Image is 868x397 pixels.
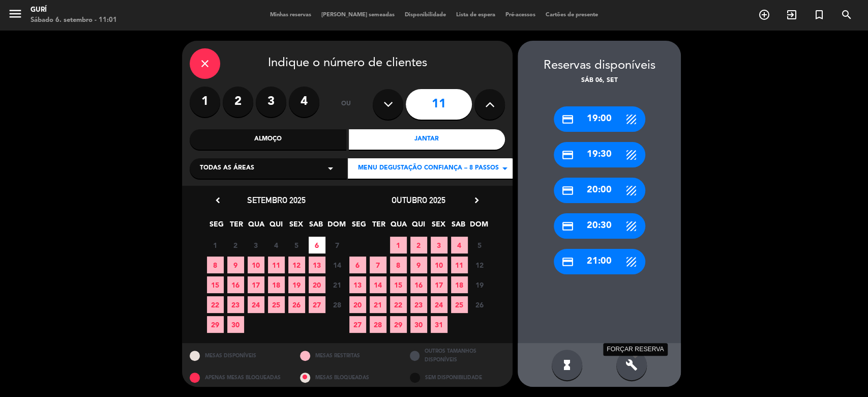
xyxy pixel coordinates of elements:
span: 24 [248,296,264,313]
span: DOM [470,218,487,235]
i: menu [8,6,23,21]
i: arrow_drop_down [499,162,511,175]
span: 6 [349,257,366,273]
span: Todas as áreas [200,163,254,174]
span: setembro 2025 [247,195,306,205]
label: 1 [190,87,220,117]
span: 28 [329,296,346,313]
div: Sábado 6. setembro - 11:01 [31,15,117,25]
span: 2 [410,237,427,253]
i: chevron_right [471,195,482,206]
span: SAB [450,218,467,235]
span: 23 [227,296,244,313]
i: credit_card [561,220,574,233]
div: 21:00 [554,249,645,274]
span: 17 [431,276,447,293]
span: 3 [248,237,264,253]
span: 21 [329,276,346,293]
span: 1 [390,237,407,253]
span: 13 [309,257,325,273]
i: search [841,9,853,21]
span: 29 [390,316,407,333]
span: 28 [370,316,386,333]
span: 7 [329,237,346,253]
span: 25 [268,296,285,313]
span: 11 [451,257,468,273]
div: Sáb 06, set [518,76,681,86]
span: 26 [471,296,488,313]
span: TER [228,218,245,235]
div: 20:30 [554,213,645,239]
div: SEM DISPONIBILIDADE [402,368,513,387]
span: Disponibilidade [400,12,451,18]
span: 18 [268,276,285,293]
div: Gurí [31,5,117,15]
div: MESAS BLOQUEADAS [292,368,403,387]
div: Indique o número de clientes [190,48,505,79]
div: 20:00 [554,178,645,203]
span: Cartões de presente [541,12,603,18]
span: TER [371,218,387,235]
i: chevron_left [213,195,223,206]
label: 4 [289,87,319,117]
span: 30 [227,316,244,333]
span: 29 [207,316,224,333]
span: 18 [451,276,468,293]
span: 12 [288,257,305,273]
span: Minhas reservas [265,12,316,18]
button: menu [8,6,23,25]
span: 4 [268,237,285,253]
span: 8 [390,257,407,273]
span: 10 [431,257,447,273]
span: 31 [431,316,447,333]
span: 16 [410,276,427,293]
div: Jantar [349,129,505,150]
i: turned_in_not [813,9,825,21]
span: MENU DEGUSTAÇÃO CONFIANÇA – 8 passos [358,163,499,174]
span: 14 [329,257,346,273]
span: QUA [248,218,265,235]
span: 8 [207,257,224,273]
span: 12 [471,257,488,273]
span: 6 [309,237,325,253]
span: SEX [288,218,305,235]
span: 16 [227,276,244,293]
span: 17 [248,276,264,293]
span: 10 [248,257,264,273]
span: Lista de espera [451,12,500,18]
span: 30 [410,316,427,333]
span: 9 [410,257,427,273]
span: 9 [227,257,244,273]
label: 3 [256,87,286,117]
i: exit_to_app [786,9,798,21]
span: 14 [370,276,386,293]
span: 11 [268,257,285,273]
div: MESAS DISPONÍVEIS [182,343,292,368]
span: 20 [349,296,366,313]
span: 19 [288,276,305,293]
span: 5 [471,237,488,253]
i: arrow_drop_down [324,162,337,175]
span: 2 [227,237,244,253]
span: 5 [288,237,305,253]
span: 19 [471,276,488,293]
i: close [199,58,211,70]
span: 22 [207,296,224,313]
div: ou [330,87,363,122]
i: credit_card [561,256,574,268]
span: 21 [370,296,386,313]
span: Pré-acessos [500,12,541,18]
span: 1 [207,237,224,253]
span: 23 [410,296,427,313]
span: SEG [208,218,225,235]
div: 19:30 [554,142,645,167]
span: 27 [309,296,325,313]
span: QUI [268,218,285,235]
span: SAB [308,218,324,235]
span: 22 [390,296,407,313]
div: FORÇAR RESERVA [603,343,668,356]
span: 27 [349,316,366,333]
span: 25 [451,296,468,313]
span: 15 [390,276,407,293]
i: credit_card [561,149,574,161]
